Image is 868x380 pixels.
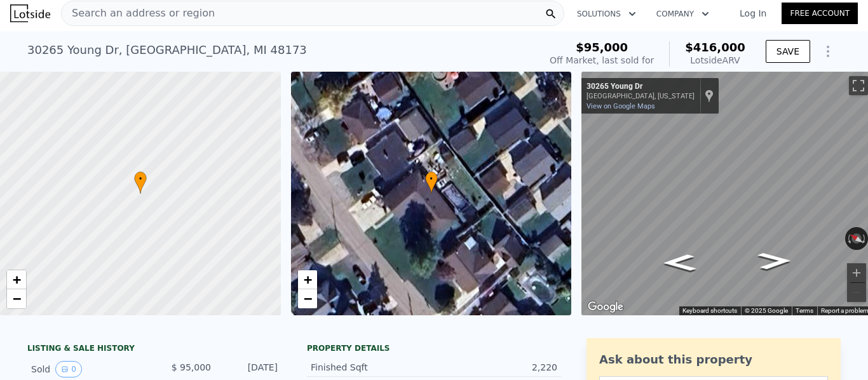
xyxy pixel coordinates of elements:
[685,54,745,67] div: Lotside ARV
[307,343,561,353] div: Property details
[796,307,813,314] a: Terms (opens in new tab)
[425,173,438,185] span: •
[134,173,147,185] span: •
[782,3,858,24] a: Free Account
[55,361,82,377] button: View historical data
[724,7,782,20] a: Log In
[587,82,695,92] div: 30265 Young Dr
[13,272,21,287] span: +
[298,270,317,289] a: Zoom in
[861,227,868,250] button: Rotate clockwise
[587,92,695,100] div: [GEOGRAPHIC_DATA], [US_STATE]
[550,54,654,67] div: Off Market, last sold for
[587,102,655,110] a: View on Google Maps
[743,248,806,273] path: Go Southeast, Young Dr
[62,6,215,21] span: Search an address or region
[134,171,147,193] div: •
[847,283,866,302] button: Zoom out
[766,40,810,63] button: SAVE
[7,270,26,289] a: Zoom in
[425,171,438,193] div: •
[847,263,866,282] button: Zoom in
[7,289,26,308] a: Zoom out
[567,3,646,25] button: Solutions
[298,289,317,308] a: Zoom out
[303,291,311,306] span: −
[13,291,21,306] span: −
[705,89,714,103] a: Show location on map
[27,41,307,59] div: 30265 Young Dr , [GEOGRAPHIC_DATA] , MI 48173
[311,361,434,374] div: Finished Sqft
[172,362,211,372] span: $ 95,000
[685,41,745,54] span: $416,000
[585,299,627,315] img: Google
[849,76,868,95] button: Toggle fullscreen view
[27,343,281,356] div: LISTING & SALE HISTORY
[585,299,627,315] a: Open this area in Google Maps (opens a new window)
[221,361,278,377] div: [DATE]
[682,306,737,315] button: Keyboard shortcuts
[815,39,841,64] button: Show Options
[646,3,719,25] button: Company
[303,272,311,287] span: +
[649,250,710,275] path: Go Northwest, Young Dr
[10,4,50,22] img: Lotside
[599,351,828,369] div: Ask about this property
[31,361,144,377] div: Sold
[576,41,628,54] span: $95,000
[434,361,557,374] div: 2,220
[745,307,788,314] span: © 2025 Google
[845,227,852,250] button: Rotate counterclockwise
